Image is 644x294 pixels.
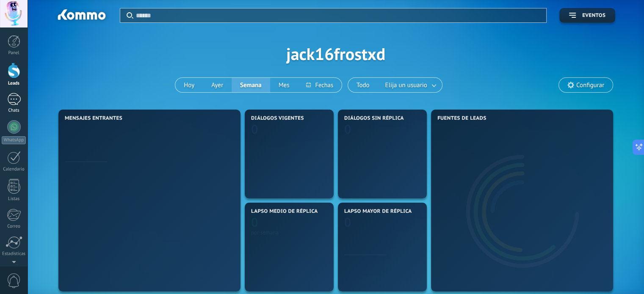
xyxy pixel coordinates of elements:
[344,121,351,137] text: 0
[2,108,26,113] div: Chats
[251,229,327,236] div: por semana
[203,78,232,92] button: Ayer
[270,78,298,92] button: Mes
[2,224,26,229] div: Correo
[175,78,203,92] button: Hoy
[251,115,304,121] span: Diálogos vigentes
[559,8,615,23] button: Eventos
[2,167,26,172] div: Calendario
[2,81,26,86] div: Leads
[344,209,412,214] span: Lapso mayor de réplica
[582,13,605,19] span: Eventos
[251,121,258,137] text: 0
[65,115,122,121] span: Mensajes entrantes
[232,78,270,92] button: Semana
[2,251,26,257] div: Estadísticas
[344,115,404,121] span: Diálogos sin réplica
[251,214,258,231] text: 0
[576,82,604,89] span: Configurar
[378,78,442,92] button: Elija un usuario
[344,214,351,231] text: 0
[251,209,318,214] span: Lapso medio de réplica
[298,78,341,92] button: Fechas
[437,115,486,121] span: Fuentes de leads
[384,80,429,91] span: Elija un usuario
[2,136,26,144] div: WhatsApp
[2,50,26,56] div: Panel
[2,196,26,202] div: Listas
[348,78,378,92] button: Todo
